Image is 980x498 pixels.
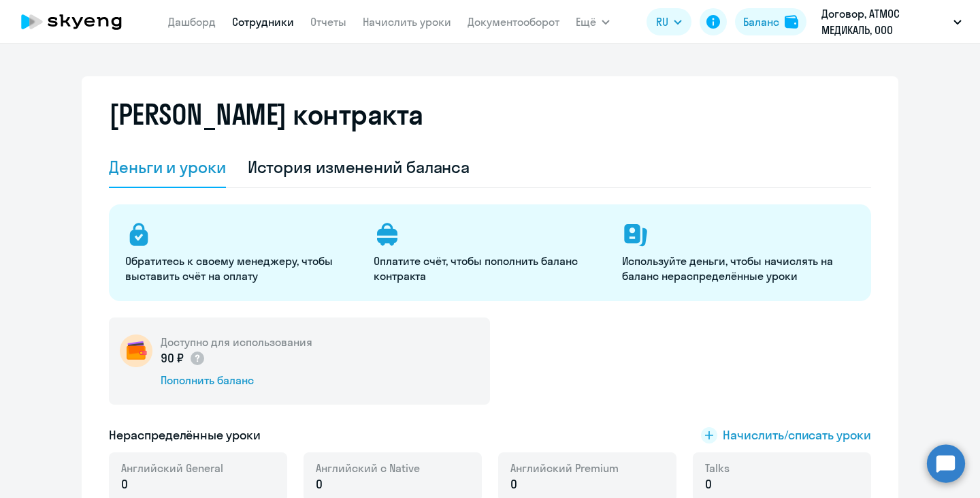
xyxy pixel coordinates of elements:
[125,253,357,283] p: Обратитесь к своему менеджеру, чтобы выставить счёт на оплату
[121,476,128,493] span: 0
[468,15,559,29] a: Документооборот
[815,5,968,38] button: Договор, АТМОС МЕДИКАЛЬ, ООО
[656,14,668,30] span: RU
[821,5,948,38] p: Договор, АТМОС МЕДИКАЛЬ, ООО
[248,156,470,178] div: История изменений баланса
[705,461,730,476] span: Talks
[647,8,691,35] button: RU
[109,156,226,178] div: Деньги и уроки
[374,253,606,283] p: Оплатите счёт, чтобы пополнить баланс контракта
[168,15,216,29] a: Дашборд
[232,15,294,29] a: Сотрудники
[510,461,619,476] span: Английский Premium
[161,334,312,349] h5: Доступно для использования
[785,15,798,29] img: balance
[316,461,420,476] span: Английский с Native
[316,476,323,493] span: 0
[161,349,206,367] p: 90 ₽
[705,476,712,493] span: 0
[109,426,261,444] h5: Нераспределённые уроки
[161,373,312,388] div: Пополнить баланс
[723,426,871,444] span: Начислить/списать уроки
[622,253,854,283] p: Используйте деньги, чтобы начислять на баланс нераспределённые уроки
[109,98,423,131] h2: [PERSON_NAME] контракта
[363,15,451,29] a: Начислить уроки
[576,8,610,35] button: Ещё
[121,461,223,476] span: Английский General
[735,8,806,35] button: Балансbalance
[576,14,596,30] span: Ещё
[120,334,152,367] img: wallet-circle.png
[510,476,517,493] span: 0
[743,14,779,30] div: Баланс
[310,15,346,29] a: Отчеты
